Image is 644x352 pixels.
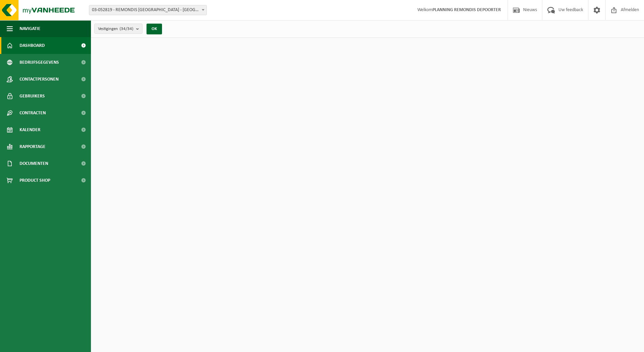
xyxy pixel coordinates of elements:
span: Contracten [20,105,46,121]
span: Documenten [20,155,48,172]
span: Rapportage [20,138,45,155]
button: OK [147,24,162,34]
span: Product Shop [20,172,50,189]
span: Contactpersonen [20,71,59,88]
count: (34/34) [120,27,133,31]
button: Vestigingen(34/34) [94,24,142,34]
span: Bedrijfsgegevens [20,54,59,71]
span: Kalender [20,121,40,138]
span: Gebruikers [20,88,45,105]
span: 03-052819 - REMONDIS WEST-VLAANDEREN - OOSTENDE [89,5,207,15]
span: 03-052819 - REMONDIS WEST-VLAANDEREN - OOSTENDE [89,5,206,15]
strong: PLANNING REMONDIS DEPOORTER [432,7,501,12]
span: Vestigingen [98,24,133,34]
span: Dashboard [20,37,45,54]
span: Navigatie [20,20,40,37]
